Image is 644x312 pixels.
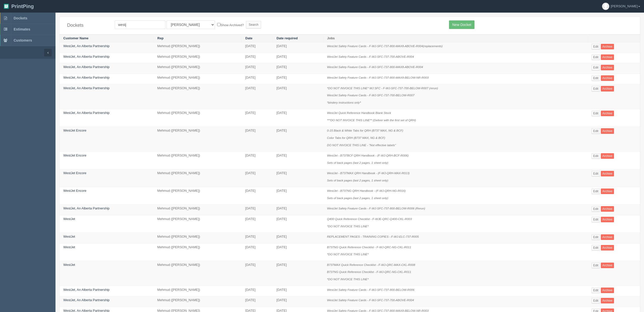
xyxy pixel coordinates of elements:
[601,245,614,251] a: Archive
[273,205,323,215] td: [DATE]
[327,161,388,164] i: Sets of back pages (last 2 pages, 1 sheet only)
[327,44,442,48] i: WestJet Safety Feature Cards - F-WJ-SFC-737-800-MAX8-ABOVE-R004(replacements)
[241,205,273,215] td: [DATE]
[327,101,361,104] i: *bindery instructions only*
[153,215,241,233] td: Mehmud ([PERSON_NAME])
[63,217,75,221] a: WestJet
[217,22,244,28] label: Show Archived?
[592,153,600,159] a: Edit
[327,171,410,175] i: WestJet - B737MAX QRH Handbook - (F-WJ-QRH-MAX-R013)
[153,127,241,152] td: Mehmud ([PERSON_NAME])
[273,127,323,152] td: [DATE]
[153,233,241,243] td: Mehmud ([PERSON_NAME])
[241,53,273,63] td: [DATE]
[241,286,273,296] td: [DATE]
[327,288,414,291] i: WestJet Safety Feature Cards - F-WJ-SFC-737-800-BELOW-R006
[592,206,600,212] a: Edit
[63,189,87,193] a: WestJet Encore
[601,111,614,116] a: Archive
[601,234,614,240] a: Archive
[327,189,406,192] i: WestJet - B737NG QRH Handbook - (F-WJ-QRH-NG-R016)
[273,74,323,84] td: [DATE]
[273,187,323,205] td: [DATE]
[327,136,385,139] i: Color Tabs for QRH (B737 MAX, NG & BCF)
[601,206,614,212] a: Archive
[327,93,414,97] i: WestJet Safety Feature Cards - F-WJ-SFC-737-700-BELOW-R007
[327,277,369,281] i: *DO NOT INVOICE THIS LINE*
[601,128,614,134] a: Archive
[63,86,109,90] a: WestJet, An Alberta Partnership
[14,16,27,20] span: Dockets
[153,152,241,169] td: Mehmud ([PERSON_NAME])
[327,65,423,69] i: WestJet Safety Feature Cards - F-WJ-SFC-737-800-MAX8-ABOVE-R004
[63,36,89,40] a: Customer Name
[273,84,323,109] td: [DATE]
[115,20,165,29] input: Customer Name
[241,169,273,187] td: [DATE]
[63,298,109,302] a: WestJet, An Alberta Partnership
[323,34,588,42] th: Jobs
[14,38,32,42] span: Customers
[592,263,600,268] a: Edit
[241,74,273,84] td: [DATE]
[592,75,600,81] a: Edit
[63,65,109,69] a: WestJet, An Alberta Partnership
[327,207,425,210] i: WestJet Safety Feature Cards - F-WJ-SFC-737-800-BELOW-R006 (Rerun)
[241,42,273,53] td: [DATE]
[241,152,273,169] td: [DATE]
[592,44,600,49] a: Edit
[273,215,323,233] td: [DATE]
[153,296,241,307] td: Mehmud ([PERSON_NAME])
[327,55,414,58] i: WestJet Safety Feature Cards - F-WJ-SFC-737-700-ABOVE-R004
[241,63,273,74] td: [DATE]
[327,154,409,157] i: WestJet - B737BCF QRH Handbook - (F-WJ-QRH-BCF-R006)
[63,263,75,267] a: WestJet
[273,233,323,243] td: [DATE]
[217,23,220,26] input: Show Archived?
[327,263,415,266] i: B737MAX Quick Reference Checklist - F-WJ-QRC-MAX-CKL-R008
[153,109,241,127] td: Mehmud ([PERSON_NAME])
[601,54,614,60] a: Archive
[63,171,87,175] a: WestJet Encore
[241,215,273,233] td: [DATE]
[601,288,614,293] a: Archive
[153,205,241,215] td: Mehmud ([PERSON_NAME])
[153,53,241,63] td: Mehmud ([PERSON_NAME])
[273,243,323,261] td: [DATE]
[63,288,109,292] a: WestJet, An Alberta Partnership
[592,217,600,222] a: Edit
[241,233,273,243] td: [DATE]
[273,296,323,307] td: [DATE]
[592,288,600,293] a: Edit
[276,36,298,40] a: Date required
[63,44,109,48] a: WestJet, An Alberta Partnership
[241,84,273,109] td: [DATE]
[327,111,391,114] i: WestJet Quick Reference Handbook Blank Stock
[601,44,614,49] a: Archive
[153,63,241,74] td: Mehmud ([PERSON_NAME])
[4,4,9,9] img: logo-3e63b451c926e2ac314895c53de4908e5d424f24456219fb08d385ab2e579770.png
[153,243,241,261] td: Mehmud ([PERSON_NAME])
[63,111,109,115] a: WestJet, An Alberta Partnership
[273,53,323,63] td: [DATE]
[241,187,273,205] td: [DATE]
[327,179,388,182] i: Sets of back pages (last 2 pages, 1 sheet only)
[327,225,369,228] i: *DO NOT INVOICE THIS LINE*
[241,109,273,127] td: [DATE]
[245,36,253,40] a: Date
[327,217,412,221] i: Q400 Quick Reference Checklist - F-WJE-QRC-Q400-CKL-R003
[601,298,614,303] a: Archive
[273,169,323,187] td: [DATE]
[601,171,614,176] a: Archive
[327,118,416,122] i: ***DO NOT INVOICE THIS LINE** (Deliver with the first set of QRH)
[592,171,600,176] a: Edit
[601,263,614,268] a: Archive
[601,153,614,159] a: Archive
[327,196,388,200] i: Sets of back pages (last 2 pages, 1 sheet only)
[273,109,323,127] td: [DATE]
[63,206,109,210] a: WestJet, An Alberta Partnership
[592,54,600,60] a: Edit
[327,235,419,238] i: REPLACEMENT PAGES - TRAINING COPIES - F-WJ-ELC-737-R005
[592,234,600,240] a: Edit
[601,189,614,194] a: Archive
